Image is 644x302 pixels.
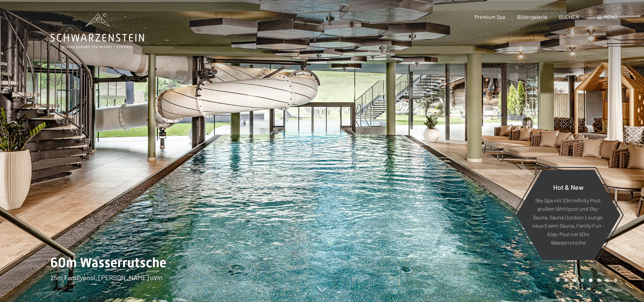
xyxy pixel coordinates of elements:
[614,278,617,282] div: Carousel Page 8
[559,14,579,20] a: BUCHEN
[606,278,609,282] div: Carousel Page 7
[475,14,505,20] a: Premium Spa
[604,14,617,20] span: Menü
[564,278,568,282] div: Carousel Page 2
[581,278,584,282] div: Carousel Page 4
[597,278,601,282] div: Carousel Page 6
[589,278,593,282] div: Carousel Page 5 (Current Slide)
[554,278,617,282] div: Carousel Pagination
[572,278,576,282] div: Carousel Page 3
[532,196,604,247] p: Sky Spa mit 23m Infinity Pool, großem Whirlpool und Sky-Sauna, Sauna Outdoor Lounge, neue Event-S...
[556,278,559,282] div: Carousel Page 1
[516,169,621,261] a: Hot & New Sky Spa mit 23m Infinity Pool, großem Whirlpool und Sky-Sauna, Sauna Outdoor Lounge, ne...
[517,14,547,20] a: Bildergalerie
[553,183,584,191] span: Hot & New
